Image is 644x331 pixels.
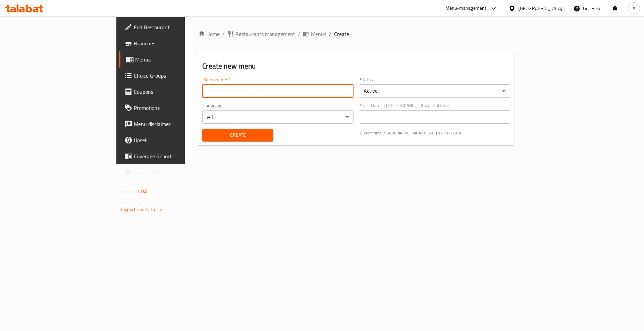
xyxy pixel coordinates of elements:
[235,30,295,38] span: Restaurants management
[198,30,514,38] nav: breadcrumb
[134,72,219,80] span: Choice Groups
[134,168,219,176] span: Grocery Checklist
[119,100,224,116] a: Promotions
[298,30,300,38] li: /
[134,120,219,128] span: Menu disclaimer
[633,5,635,12] span: A
[202,84,354,98] input: Please enter Menu name
[134,39,219,47] span: Branches
[119,51,224,68] a: Menus
[227,30,295,38] a: Restaurants management
[202,129,273,141] button: Create
[134,88,219,96] span: Coupons
[119,148,224,164] a: Coverage Report
[120,198,151,207] span: Get support on:
[518,5,562,12] div: [GEOGRAPHIC_DATA]
[134,104,219,112] span: Promotions
[334,30,349,38] span: Create
[135,55,219,64] span: Menus
[303,30,326,38] a: Menus
[359,84,510,98] div: Active
[120,187,136,196] span: Version:
[120,205,162,214] a: Support.OpsPlatform
[311,30,326,38] span: Menus
[119,19,224,35] a: Edit Restaurant
[360,130,510,136] p: Current time in [GEOGRAPHIC_DATA] is [DATE] 12:11:01 AM
[134,23,219,31] span: Edit Restaurant
[119,116,224,132] a: Menu disclaimer
[134,136,219,144] span: Upsell
[134,152,219,160] span: Coverage Report
[202,61,510,71] h2: Create new menu
[119,132,224,148] a: Upsell
[119,84,224,100] a: Coupons
[208,131,268,139] span: Create
[119,164,224,180] a: Grocery Checklist
[119,68,224,84] a: Choice Groups
[137,187,148,196] span: 1.0.0
[445,4,487,12] div: Menu-management
[119,35,224,51] a: Branches
[329,30,331,38] li: /
[202,110,354,124] div: All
